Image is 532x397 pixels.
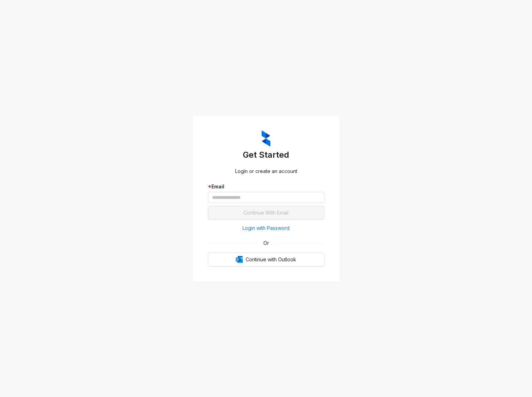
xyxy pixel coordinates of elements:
img: Outlook [236,256,243,263]
button: Login with Password [208,223,324,234]
span: Continue with Outlook [246,256,296,263]
button: OutlookContinue with Outlook [208,253,324,267]
span: Login with Password [242,224,290,232]
span: Or [258,239,274,247]
img: ZumaIcon [262,130,270,147]
h3: Get Started [208,149,324,160]
div: Login or create an account [208,167,324,175]
button: Continue With Email [208,206,324,220]
div: Email [208,183,324,190]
